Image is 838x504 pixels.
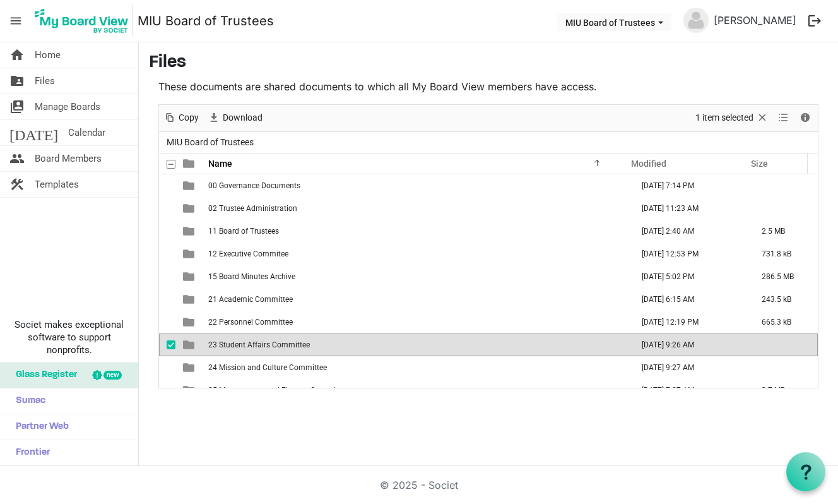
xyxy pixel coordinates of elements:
span: Name [208,159,232,169]
td: 21 Academic Committee is template cell column header Name [204,288,628,311]
td: checkbox [159,243,175,265]
td: is template cell column header type [175,333,204,356]
span: menu [4,9,28,33]
a: My Board View Logo [31,5,138,37]
td: 286.5 MB is template cell column header Size [748,265,818,288]
td: 3.7 MB is template cell column header Size [748,379,818,402]
div: Details [794,105,816,131]
span: 02 Trustee Administration [208,204,297,213]
button: MIU Board of Trustees dropdownbutton [557,13,671,31]
td: September 25, 2025 2:40 AM column header Modified [628,220,748,243]
td: is template cell column header Size [748,174,818,197]
div: View [773,105,794,131]
span: switch_account [9,94,25,119]
span: 1 item selected [694,110,755,126]
td: is template cell column header type [175,379,204,402]
span: Societ makes exceptional software to support nonprofits. [6,318,133,356]
span: people [9,146,25,171]
td: 731.8 kB is template cell column header Size [748,243,818,265]
td: 11 Board of Trustees is template cell column header Name [204,220,628,243]
td: checkbox [159,265,175,288]
span: Home [35,42,61,68]
td: 243.5 kB is template cell column header Size [748,288,818,311]
td: checkbox [159,356,175,379]
td: September 16, 2025 12:19 PM column header Modified [628,311,748,333]
button: Download [206,110,265,126]
span: folder_shared [9,68,25,93]
span: MIU Board of Trustees [164,135,256,150]
span: 24 Mission and Culture Committee [208,363,327,372]
img: no-profile-picture.svg [683,8,709,33]
span: 25 Management and Finance Committee [208,386,348,395]
td: 23 Student Affairs Committee is template cell column header Name [204,333,628,356]
div: Download [203,105,267,131]
td: checkbox [159,379,175,402]
td: is template cell column header type [175,311,204,333]
td: August 06, 2025 11:23 AM column header Modified [628,197,748,220]
span: Size [751,159,768,169]
span: home [9,42,25,68]
span: Frontier [9,440,50,465]
button: logout [801,8,828,34]
span: Files [35,68,55,93]
div: new [103,371,122,380]
span: 21 Academic Committee [208,295,293,304]
button: View dropdownbutton [776,110,791,126]
td: August 06, 2025 9:27 AM column header Modified [628,356,748,379]
td: 665.3 kB is template cell column header Size [748,311,818,333]
td: is template cell column header type [175,265,204,288]
td: is template cell column header type [175,356,204,379]
td: 15 Board Minutes Archive is template cell column header Name [204,265,628,288]
td: checkbox [159,220,175,243]
td: checkbox [159,174,175,197]
td: is template cell column header type [175,220,204,243]
td: 12 Executive Commitee is template cell column header Name [204,243,628,265]
span: Download [221,110,264,126]
span: 12 Executive Commitee [208,249,288,258]
div: Copy [159,105,203,131]
td: 2.5 MB is template cell column header Size [748,220,818,243]
td: is template cell column header type [175,288,204,311]
td: checkbox [159,311,175,333]
button: Details [797,110,814,126]
td: is template cell column header type [175,243,204,265]
td: is template cell column header Size [748,333,818,356]
div: Clear selection [691,105,773,131]
td: September 22, 2025 6:15 AM column header Modified [628,288,748,311]
td: checkbox [159,197,175,220]
td: is template cell column header Size [748,356,818,379]
span: Modified [631,159,666,169]
h3: Files [149,52,828,74]
td: is template cell column header type [175,197,204,220]
span: Calendar [68,120,105,145]
td: checkbox [159,333,175,356]
button: Copy [162,110,201,126]
span: Manage Boards [35,94,100,119]
span: Partner Web [9,414,69,440]
span: 11 Board of Trustees [208,227,279,236]
span: 15 Board Minutes Archive [208,272,295,281]
td: September 24, 2025 5:02 PM column header Modified [628,265,748,288]
span: construction [9,172,25,197]
span: 22 Personnel Committee [208,318,293,327]
a: [PERSON_NAME] [709,8,801,33]
td: September 16, 2025 12:53 PM column header Modified [628,243,748,265]
span: Templates [35,172,79,197]
td: 25 Management and Finance Committee is template cell column header Name [204,379,628,402]
td: is template cell column header Size [748,197,818,220]
td: August 06, 2025 9:26 AM column header Modified [628,333,748,356]
td: 24 Mission and Culture Committee is template cell column header Name [204,356,628,379]
td: 02 Trustee Administration is template cell column header Name [204,197,628,220]
span: Copy [177,110,200,126]
span: 23 Student Affairs Committee [208,340,310,349]
span: Board Members [35,146,102,171]
td: 00 Governance Documents is template cell column header Name [204,174,628,197]
img: My Board View Logo [31,5,133,37]
p: These documents are shared documents to which all My Board View members have access. [158,79,818,94]
span: [DATE] [9,120,58,145]
td: August 04, 2025 7:14 PM column header Modified [628,174,748,197]
button: Selection [693,110,771,126]
td: checkbox [159,288,175,311]
span: 00 Governance Documents [208,181,300,190]
a: MIU Board of Trustees [138,8,274,33]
